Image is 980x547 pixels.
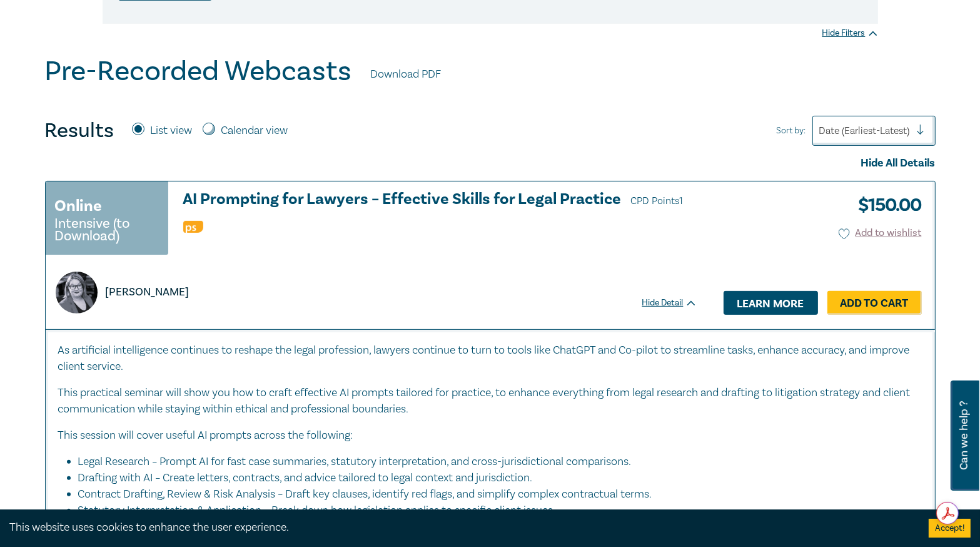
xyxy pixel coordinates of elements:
[78,470,910,486] li: Drafting with AI – Create letters, contracts, and advice tailored to legal context and jurisdiction.
[55,195,103,217] h3: Online
[839,226,922,240] button: Add to wishlist
[45,55,352,88] h1: Pre-Recorded Webcasts
[78,503,910,519] li: Statutory Interpretation & Application – Break down how legislation applies to specific client is...
[221,123,288,139] label: Calendar view
[827,291,922,315] a: Add to Cart
[849,191,922,220] h3: $ 150.00
[822,27,878,39] div: Hide Filters
[58,385,922,417] p: This practical seminar will show you how to craft effective AI prompts tailored for practice, to ...
[642,297,711,309] div: Hide Detail
[56,272,98,314] img: https://s3.ap-southeast-2.amazonaws.com/leo-cussen-store-production-content/Contacts/Natalie%20Wi...
[58,427,922,444] p: This session will cover useful AI prompts across the following:
[106,284,189,300] p: [PERSON_NAME]
[371,66,442,83] a: Download PDF
[45,118,114,143] h4: Results
[9,519,910,536] div: This website uses cookies to enhance the user experience.
[183,191,697,210] a: AI Prompting for Lawyers – Effective Skills for Legal Practice CPD Points1
[958,388,970,483] span: Can we help ?
[819,124,822,138] input: Sort by
[929,519,971,538] button: Accept cookies
[151,123,193,139] label: List view
[724,291,818,315] a: Learn more
[631,195,684,207] span: CPD Points 1
[45,155,936,171] div: Hide All Details
[58,342,922,375] p: As artificial intelligence continues to reshape the legal profession, lawyers continue to turn to...
[78,454,910,470] li: Legal Research – Prompt AI for fast case summaries, statutory interpretation, and cross-jurisdict...
[55,217,159,242] small: Intensive (to Download)
[183,191,697,210] h3: AI Prompting for Lawyers – Effective Skills for Legal Practice
[78,486,910,503] li: Contract Drafting, Review & Risk Analysis – Draft key clauses, identify red flags, and simplify c...
[777,124,806,138] span: Sort by:
[183,221,203,233] img: Professional Skills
